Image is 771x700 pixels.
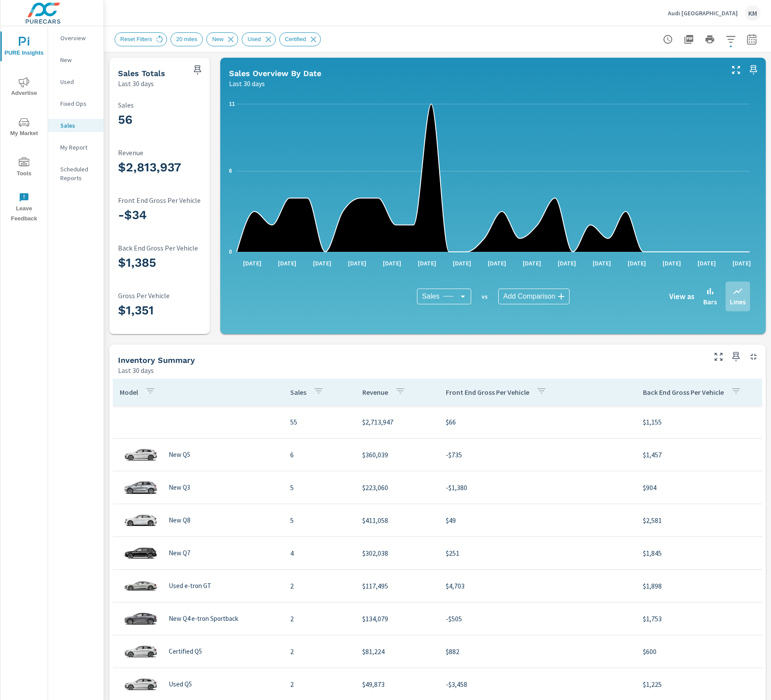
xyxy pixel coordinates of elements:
[48,53,104,66] div: New
[726,259,757,268] p: [DATE]
[446,482,629,493] p: -$1,380
[60,99,97,108] p: Fixed Ops
[3,192,45,224] span: Leave Feedback
[362,548,432,558] p: $302,038
[290,449,348,460] p: 6
[60,121,97,130] p: Sales
[118,244,233,252] p: Back End Gross Per Vehicle
[745,5,761,21] div: KM
[712,350,726,364] button: Make Fullscreen
[118,112,233,127] h3: 56
[207,36,229,42] span: New
[290,646,348,657] p: 2
[115,36,157,42] span: Reset Filters
[171,36,202,42] span: 20 miles
[3,77,45,98] span: Advertise
[290,613,348,624] p: 2
[747,63,761,77] span: Save this to your personalized report
[115,32,167,46] div: Reset Filters
[0,26,48,227] div: nav menu
[118,292,233,300] p: Gross Per Vehicle
[169,451,190,459] p: New Q5
[747,350,761,364] button: Minimize Widget
[342,259,372,268] p: [DATE]
[120,388,138,397] p: Model
[60,143,97,152] p: My Report
[229,168,232,174] text: 6
[290,679,348,690] p: 2
[290,515,348,526] p: 5
[118,365,154,376] p: Last 30 days
[446,449,629,460] p: -$735
[552,259,582,268] p: [DATE]
[123,540,158,566] img: glamour
[118,196,233,204] p: Front End Gross Per Vehicle
[118,208,233,223] h3: -$34
[206,32,238,46] div: New
[668,9,738,17] p: Audi [GEOGRAPHIC_DATA]
[446,388,529,397] p: Front End Gross Per Vehicle
[60,165,97,182] p: Scheduled Reports
[412,259,442,268] p: [DATE]
[118,255,233,270] h3: $1,385
[471,293,498,300] p: vs
[123,474,158,501] img: glamour
[48,75,104,88] div: Used
[417,289,471,304] div: Sales
[237,259,267,268] p: [DATE]
[118,303,233,318] h3: $1,351
[118,69,165,78] h5: Sales Totals
[3,37,45,58] span: PURE Insights
[118,101,233,109] p: Sales
[446,613,629,624] p: -$505
[362,581,432,591] p: $117,495
[272,259,302,268] p: [DATE]
[290,548,348,558] p: 4
[279,32,321,46] div: Certified
[118,355,195,365] h5: Inventory Summary
[446,548,629,558] p: $251
[722,31,740,48] button: Apply Filters
[3,157,45,179] span: Tools
[446,581,629,591] p: $4,703
[446,515,629,526] p: $49
[362,449,432,460] p: $360,039
[730,296,746,307] p: Lines
[169,582,211,590] p: Used e-tron GT
[123,573,158,599] img: glamour
[48,163,104,185] div: Scheduled Reports
[446,417,629,427] p: $66
[669,292,695,301] h6: View as
[169,549,190,557] p: New Q7
[362,613,432,624] p: $134,079
[691,259,722,268] p: [DATE]
[60,34,97,42] p: Overview
[362,679,432,690] p: $49,873
[290,581,348,591] p: 2
[229,249,232,255] text: 0
[123,638,158,665] img: glamour
[242,32,275,46] div: Used
[191,63,205,77] span: Save this to your personalized report
[307,259,337,268] p: [DATE]
[118,78,154,89] p: Last 30 days
[362,515,432,526] p: $411,058
[517,259,547,268] p: [DATE]
[48,141,104,154] div: My Report
[729,63,743,77] button: Make Fullscreen
[290,417,348,427] p: 55
[703,296,717,307] p: Bars
[48,119,104,132] div: Sales
[362,417,432,427] p: $2,713,947
[123,671,158,697] img: glamour
[290,482,348,493] p: 5
[680,31,698,48] button: "Export Report to PDF"
[48,97,104,110] div: Fixed Ops
[229,69,321,78] h5: Sales Overview By Date
[498,289,570,304] div: Add Comparison
[48,31,104,45] div: Overview
[362,388,388,397] p: Revenue
[123,442,158,468] img: glamour
[169,484,190,491] p: New Q3
[447,259,477,268] p: [DATE]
